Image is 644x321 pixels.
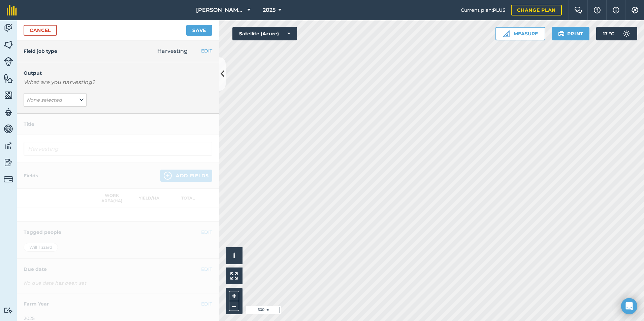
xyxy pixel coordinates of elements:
span: 2025 [263,6,276,14]
h4: Field job type [24,47,57,55]
img: svg+xml;base64,PHN2ZyB4bWxucz0iaHR0cDovL3d3dy53My5vcmcvMjAwMC9zdmciIHdpZHRoPSIxOSIgaGVpZ2h0PSIyNC... [558,30,565,38]
span: Current plan : PLUS [461,6,506,14]
button: i [226,247,243,264]
button: EDIT [201,47,212,55]
a: Change plan [511,5,562,15]
img: svg+xml;base64,PD94bWwgdmVyc2lvbj0iMS4wIiBlbmNvZGluZz0idXRmLTgiPz4KPCEtLSBHZW5lcmF0b3I6IEFkb2JlIE... [4,157,13,168]
img: svg+xml;base64,PHN2ZyB4bWxucz0iaHR0cDovL3d3dy53My5vcmcvMjAwMC9zdmciIHdpZHRoPSI1NiIgaGVpZ2h0PSI2MC... [4,90,13,100]
h4: Output [24,69,212,77]
button: Print [552,27,590,40]
em: What are you harvesting? [24,79,95,85]
img: svg+xml;base64,PHN2ZyB4bWxucz0iaHR0cDovL3d3dy53My5vcmcvMjAwMC9zdmciIHdpZHRoPSI1NiIgaGVpZ2h0PSI2MC... [4,40,13,50]
img: svg+xml;base64,PD94bWwgdmVyc2lvbj0iMS4wIiBlbmNvZGluZz0idXRmLTgiPz4KPCEtLSBHZW5lcmF0b3I6IEFkb2JlIE... [4,307,13,314]
button: 17 °C [596,27,637,40]
span: [PERSON_NAME] LTD [196,6,245,14]
img: Four arrows, one pointing top left, one top right, one bottom right and the last bottom left [230,272,238,280]
button: Save [186,25,212,36]
button: None selected [24,93,87,107]
img: svg+xml;base64,PHN2ZyB4bWxucz0iaHR0cDovL3d3dy53My5vcmcvMjAwMC9zdmciIHdpZHRoPSIxNyIgaGVpZ2h0PSIxNy... [613,6,619,14]
img: svg+xml;base64,PD94bWwgdmVyc2lvbj0iMS4wIiBlbmNvZGluZz0idXRmLTgiPz4KPCEtLSBHZW5lcmF0b3I6IEFkb2JlIE... [620,27,633,40]
em: None selected [27,97,62,103]
img: svg+xml;base64,PD94bWwgdmVyc2lvbj0iMS4wIiBlbmNvZGluZz0idXRmLTgiPz4KPCEtLSBHZW5lcmF0b3I6IEFkb2JlIE... [4,107,13,117]
img: A question mark icon [593,7,601,13]
button: + [229,291,239,301]
img: svg+xml;base64,PD94bWwgdmVyc2lvbj0iMS4wIiBlbmNvZGluZz0idXRmLTgiPz4KPCEtLSBHZW5lcmF0b3I6IEFkb2JlIE... [4,124,13,134]
span: 17 ° C [603,27,614,40]
img: svg+xml;base64,PD94bWwgdmVyc2lvbj0iMS4wIiBlbmNvZGluZz0idXRmLTgiPz4KPCEtLSBHZW5lcmF0b3I6IEFkb2JlIE... [4,175,13,184]
img: Ruler icon [503,30,510,37]
img: svg+xml;base64,PD94bWwgdmVyc2lvbj0iMS4wIiBlbmNvZGluZz0idXRmLTgiPz4KPCEtLSBHZW5lcmF0b3I6IEFkb2JlIE... [4,141,13,151]
a: Cancel [24,25,57,36]
button: Measure [495,27,545,40]
img: svg+xml;base64,PD94bWwgdmVyc2lvbj0iMS4wIiBlbmNvZGluZz0idXRmLTgiPz4KPCEtLSBHZW5lcmF0b3I6IEFkb2JlIE... [4,57,13,66]
button: Satellite (Azure) [232,27,297,40]
div: Open Intercom Messenger [621,298,637,314]
img: A cog icon [631,7,639,13]
span: i [233,251,235,260]
span: Harvesting [157,48,188,54]
img: fieldmargin Logo [7,5,17,15]
img: Two speech bubbles overlapping with the left bubble in the forefront [574,7,582,13]
img: svg+xml;base64,PHN2ZyB4bWxucz0iaHR0cDovL3d3dy53My5vcmcvMjAwMC9zdmciIHdpZHRoPSI1NiIgaGVpZ2h0PSI2MC... [4,73,13,83]
button: – [229,301,239,311]
img: svg+xml;base64,PD94bWwgdmVyc2lvbj0iMS4wIiBlbmNvZGluZz0idXRmLTgiPz4KPCEtLSBHZW5lcmF0b3I6IEFkb2JlIE... [4,23,13,33]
